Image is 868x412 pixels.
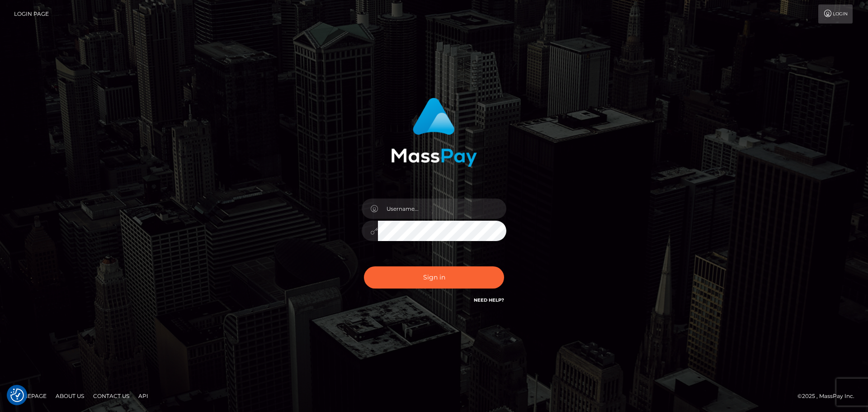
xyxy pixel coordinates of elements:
[135,389,152,403] a: API
[391,98,477,167] img: MassPay Login
[10,388,24,402] img: Revisit consent button
[52,389,88,403] a: About Us
[10,388,24,402] button: Consent Preferences
[364,266,504,289] button: Sign in
[378,199,506,219] input: Username...
[90,389,133,403] a: Contact Us
[797,391,861,401] div: © 2025 , MassPay Inc.
[818,5,853,24] a: Login
[474,297,504,303] a: Need Help?
[14,5,49,24] a: Login Page
[10,389,50,403] a: Homepage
